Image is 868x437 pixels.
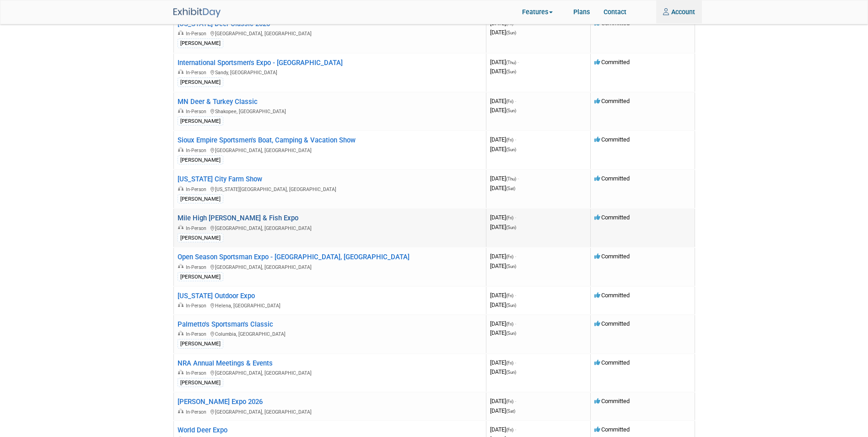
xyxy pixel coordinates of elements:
span: [DATE] [490,175,519,182]
img: In-Person Event [178,225,183,229]
img: In-Person Event [178,264,183,268]
span: In-Person [186,31,209,37]
span: [DATE] [490,407,515,414]
div: Helena, [GEOGRAPHIC_DATA] [178,301,482,309]
span: Committed [594,20,630,27]
span: [DATE] [490,320,516,327]
img: In-Person Event [178,409,183,413]
span: [DATE] [490,301,516,308]
span: Committed [594,426,630,433]
span: - [515,426,516,433]
span: [DATE] [490,329,516,336]
span: (Fri) [506,399,513,404]
div: [GEOGRAPHIC_DATA], [GEOGRAPHIC_DATA] [178,224,482,232]
span: In-Person [186,303,209,309]
a: Sioux Empire Sportsmen's Boat, Camping & Vacation Show [178,136,356,144]
img: ExhibitDay [173,8,221,17]
a: International Sportsmen's Expo - [GEOGRAPHIC_DATA] [178,59,343,67]
div: [PERSON_NAME] [178,378,223,388]
span: [DATE] [490,68,516,75]
span: Committed [594,98,630,104]
span: (Sat) [506,409,515,414]
img: In-Person Event [178,186,183,191]
span: In-Person [186,147,209,153]
a: Features [515,1,566,24]
a: [PERSON_NAME] Expo 2026 [178,398,263,406]
span: [DATE] [490,59,519,66]
span: [DATE] [490,185,515,191]
span: [DATE] [490,146,516,153]
span: - [515,20,516,27]
a: Palmetto's Sportsman's Classic [178,320,273,328]
span: (Sun) [506,108,516,113]
span: - [518,59,519,66]
a: Contact [597,0,633,23]
span: [DATE] [490,359,516,366]
span: (Fri) [506,322,513,327]
div: [PERSON_NAME] [178,77,223,87]
span: In-Person [186,225,209,231]
span: - [515,292,516,299]
span: (Fri) [506,137,513,142]
a: [US_STATE] Deer Classic 2026 [178,20,270,28]
span: Committed [594,253,630,260]
span: (Sun) [506,264,516,269]
span: (Sun) [506,303,516,308]
span: (Fri) [506,293,513,298]
span: Committed [594,136,630,143]
span: (Fri) [506,99,513,104]
img: In-Person Event [178,331,183,335]
span: [DATE] [490,214,516,221]
span: (Fri) [506,427,513,432]
img: In-Person Event [178,147,183,152]
span: - [515,320,516,327]
div: [GEOGRAPHIC_DATA], [GEOGRAPHIC_DATA] [178,262,482,271]
div: Sandy, [GEOGRAPHIC_DATA] [178,68,482,76]
span: (Fri) [506,254,513,259]
a: MN Deer & Turkey Classic [178,98,258,106]
span: (Thu) [506,60,516,65]
span: In-Person [186,186,209,192]
span: (Sat) [506,186,515,191]
span: [DATE] [490,368,516,375]
span: - [518,175,519,182]
span: - [515,253,516,260]
span: - [515,398,516,404]
span: Committed [594,292,630,299]
span: (Sun) [506,30,516,35]
a: World Deer Expo [178,426,227,434]
span: - [515,359,516,366]
span: [DATE] [490,107,516,114]
div: [GEOGRAPHIC_DATA], [GEOGRAPHIC_DATA] [178,29,482,37]
span: - [515,136,516,143]
span: In-Person [186,331,209,337]
span: Committed [594,320,630,327]
div: [US_STATE][GEOGRAPHIC_DATA], [GEOGRAPHIC_DATA] [178,185,482,193]
a: Plans [566,0,597,23]
div: [PERSON_NAME] [178,194,223,204]
span: [DATE] [490,136,516,143]
span: [DATE] [490,224,516,230]
span: Committed [594,398,630,404]
img: In-Person Event [178,30,183,35]
span: Committed [594,175,630,182]
span: (Fri) [506,215,513,220]
img: In-Person Event [178,302,183,307]
span: [DATE] [490,98,516,104]
div: [GEOGRAPHIC_DATA], [GEOGRAPHIC_DATA] [178,407,482,415]
div: [GEOGRAPHIC_DATA], [GEOGRAPHIC_DATA] [178,368,482,377]
div: [PERSON_NAME] [178,155,223,165]
div: Columbia, [GEOGRAPHIC_DATA] [178,329,482,338]
span: (Fri) [506,361,513,366]
a: [US_STATE] Outdoor Expo [178,292,255,300]
span: (Thu) [506,176,516,181]
span: [DATE] [490,426,516,433]
a: Account [656,0,702,23]
img: In-Person Event [178,108,183,113]
a: [US_STATE] City Farm Show [178,175,262,183]
span: [DATE] [490,398,516,404]
span: Committed [594,59,630,66]
span: - [515,98,516,104]
span: [DATE] [490,29,516,36]
img: In-Person Event [178,69,183,74]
